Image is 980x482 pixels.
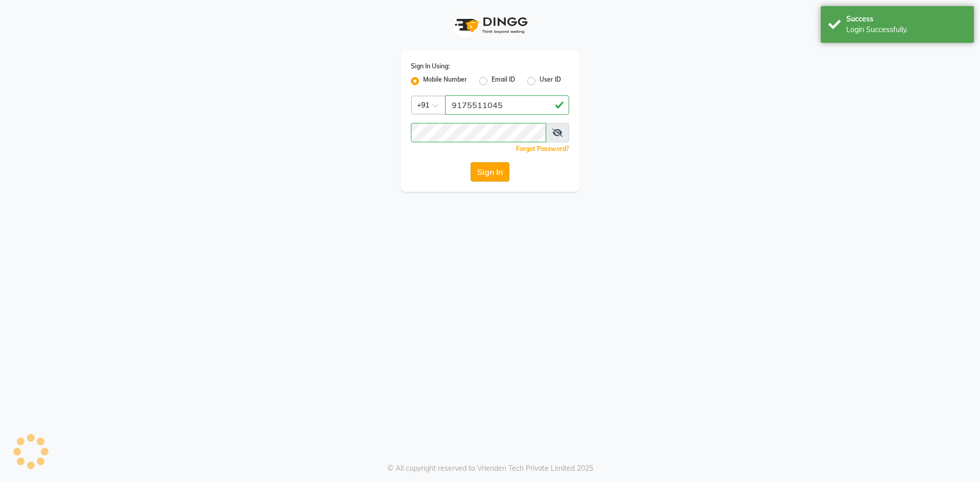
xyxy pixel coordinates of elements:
a: Forgot Password? [516,145,569,153]
input: Username [445,95,569,115]
div: Login Successfully. [846,24,966,35]
label: Mobile Number [423,75,467,87]
label: User ID [540,75,561,87]
input: Username [411,123,546,142]
label: Email ID [492,75,515,87]
div: Success [846,14,966,24]
img: logo1.svg [449,10,531,40]
button: Sign In [471,162,509,182]
label: Sign In Using: [411,62,450,71]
